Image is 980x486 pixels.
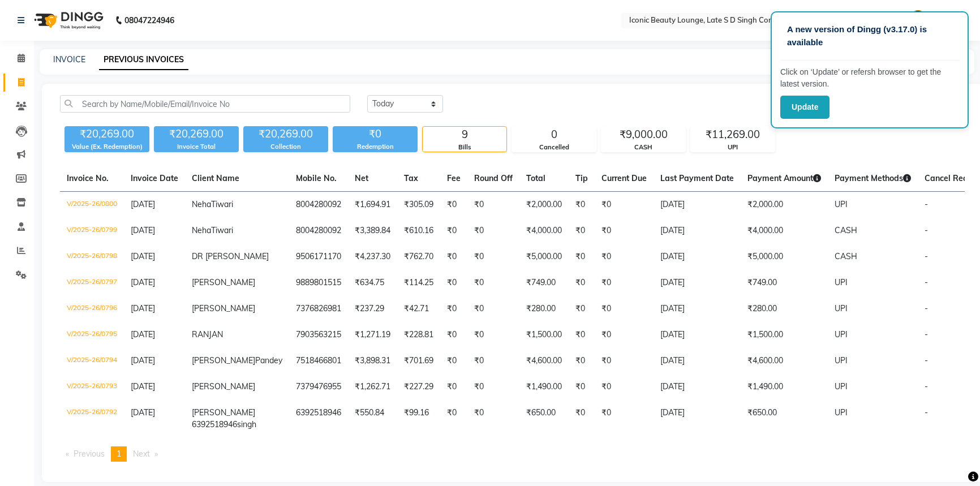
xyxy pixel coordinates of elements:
[835,303,848,313] span: UPI
[348,296,397,322] td: ₹237.29
[60,400,124,437] td: V/2025-26/0792
[654,270,741,296] td: [DATE]
[519,374,569,400] td: ₹1,490.00
[519,192,569,218] td: ₹2,000.00
[131,251,155,261] span: [DATE]
[296,173,337,183] span: Mobile No.
[333,142,418,152] div: Redemption
[60,296,124,322] td: V/2025-26/0796
[925,329,928,339] span: -
[440,400,467,437] td: ₹0
[835,199,848,209] span: UPI
[654,296,741,322] td: [DATE]
[131,407,155,418] span: [DATE]
[595,244,654,270] td: ₹0
[925,199,928,209] span: -
[519,322,569,348] td: ₹1,500.00
[595,296,654,322] td: ₹0
[467,192,519,218] td: ₹0
[654,374,741,400] td: [DATE]
[154,142,239,152] div: Invoice Total
[925,251,928,261] span: -
[60,322,124,348] td: V/2025-26/0795
[601,143,685,152] div: CASH
[569,374,595,400] td: ₹0
[925,355,928,365] span: -
[192,173,239,183] span: Client Name
[595,270,654,296] td: ₹0
[60,218,124,244] td: V/2025-26/0799
[289,244,348,270] td: 9506171170
[569,244,595,270] td: ₹0
[243,142,328,152] div: Collection
[595,322,654,348] td: ₹0
[348,322,397,348] td: ₹1,271.19
[397,322,440,348] td: ₹228.81
[741,322,828,348] td: ₹1,500.00
[440,348,467,374] td: ₹0
[654,348,741,374] td: [DATE]
[289,296,348,322] td: 7376826981
[99,50,188,70] a: PREVIOUS INVOICES
[192,407,255,429] span: [PERSON_NAME] 6392518946
[835,277,848,287] span: UPI
[355,173,368,183] span: Net
[397,192,440,218] td: ₹305.09
[348,400,397,437] td: ₹550.84
[243,126,328,142] div: ₹20,269.00
[467,270,519,296] td: ₹0
[595,218,654,244] td: ₹0
[835,225,857,235] span: CASH
[691,127,775,143] div: ₹11,269.00
[348,218,397,244] td: ₹3,389.84
[65,126,149,142] div: ₹20,269.00
[569,322,595,348] td: ₹0
[60,348,124,374] td: V/2025-26/0794
[348,192,397,218] td: ₹1,694.91
[467,400,519,437] td: ₹0
[654,244,741,270] td: [DATE]
[526,173,545,183] span: Total
[474,173,513,183] span: Round Off
[192,277,255,287] span: [PERSON_NAME]
[423,127,506,143] div: 9
[741,218,828,244] td: ₹4,000.00
[192,199,211,209] span: Neha
[67,173,109,183] span: Invoice No.
[131,199,155,209] span: [DATE]
[289,270,348,296] td: 9889801515
[569,296,595,322] td: ₹0
[512,127,596,143] div: 0
[925,381,928,392] span: -
[60,192,124,218] td: V/2025-26/0800
[131,381,155,392] span: [DATE]
[192,303,255,313] span: [PERSON_NAME]
[835,407,848,418] span: UPI
[519,218,569,244] td: ₹4,000.00
[60,446,965,462] nav: Pagination
[835,173,911,183] span: Payment Methods
[601,173,647,183] span: Current Due
[440,218,467,244] td: ₹0
[348,270,397,296] td: ₹634.75
[925,407,928,418] span: -
[131,303,155,313] span: [DATE]
[440,270,467,296] td: ₹0
[691,143,775,152] div: UPI
[519,348,569,374] td: ₹4,600.00
[908,10,928,30] img: Admin
[192,381,255,392] span: [PERSON_NAME]
[787,23,952,49] p: A new version of Dingg (v3.17.0) is available
[925,303,928,313] span: -
[117,449,121,459] span: 1
[131,355,155,365] span: [DATE]
[397,374,440,400] td: ₹227.29
[519,244,569,270] td: ₹5,000.00
[237,419,256,429] span: singh
[440,192,467,218] td: ₹0
[333,126,418,142] div: ₹0
[192,329,223,339] span: RANJAN
[741,192,828,218] td: ₹2,000.00
[601,127,685,143] div: ₹9,000.00
[60,244,124,270] td: V/2025-26/0798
